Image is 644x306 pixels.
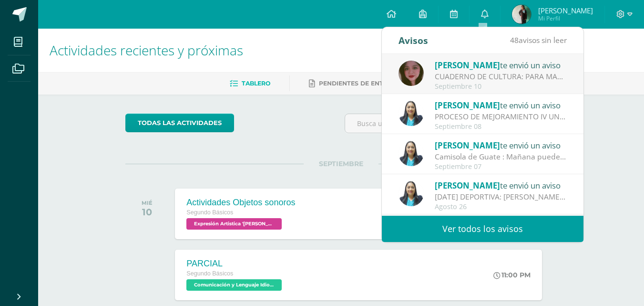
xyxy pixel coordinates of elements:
a: Pendientes de entrega [309,76,400,91]
div: MIÉ [142,200,153,206]
div: 11:00 PM [493,271,531,279]
span: [PERSON_NAME] [435,180,500,191]
div: PROCESO DE MEJORAMIENTO IV UNIDAD: Bendiciones a cada uno El día de hoy estará disponible el comp... [435,111,567,122]
img: 76ba8faa5d35b300633ec217a03f91ef.png [399,61,424,86]
div: CUADERNO DE CULTURA: PARA MAÑANA TRAER EL CUADERNO DE CULTURA AL DÍA. YA QUE HOY NO DIO TIEMPO DE... [435,71,567,82]
img: 6a95a4a1674ec88d8bafb1db3b971fb2.png [512,5,531,24]
div: Actividades Objetos sonoros [186,198,295,208]
div: te envió un aviso [435,179,567,191]
div: Agosto 26 [435,203,567,211]
div: MAÑANA DEPORTIVA: Nivel Básico y Diversificado Los esperamos mañana en nuestra mañana deportiva "... [435,191,567,202]
input: Busca una actividad próxima aquí... [345,114,556,133]
div: te envió un aviso [435,139,567,151]
span: [PERSON_NAME] [435,140,500,151]
span: 48 [510,35,519,45]
span: Segundo Básicos [186,209,233,216]
div: Septiembre 10 [435,83,567,91]
span: avisos sin leer [510,35,567,45]
span: Tablero [242,80,270,87]
div: Septiembre 08 [435,123,567,131]
div: Avisos [399,27,428,53]
div: Septiembre 07 [435,163,567,171]
div: te envió un aviso [435,99,567,111]
div: te envió un aviso [435,59,567,71]
div: PARCIAL [186,259,284,269]
span: Segundo Básicos [186,270,233,277]
a: todas las Actividades [125,114,234,132]
span: Comunicación y Lenguaje Idioma Extranjero 'Miguel Angel ' [186,279,282,291]
img: 49168807a2b8cca0ef2119beca2bd5ad.png [399,101,424,126]
div: Camisola de Guate : Mañana pueden llegar con la playera de la selección siempre aportando su cola... [435,151,567,162]
span: Pendientes de entrega [319,80,400,87]
span: SEPTIEMBRE [304,159,378,168]
span: [PERSON_NAME] [538,6,593,15]
a: Ver todos los avisos [382,216,583,242]
div: 10 [142,206,153,218]
span: Actividades recientes y próximas [50,41,243,59]
img: 49168807a2b8cca0ef2119beca2bd5ad.png [399,141,424,166]
span: Mi Perfil [538,14,593,22]
span: [PERSON_NAME] [435,100,500,111]
span: Expresión Artistica 'Miguel Angel ' [186,218,282,230]
span: [PERSON_NAME] [435,60,500,71]
img: 49168807a2b8cca0ef2119beca2bd5ad.png [399,181,424,206]
a: Tablero [230,76,270,91]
